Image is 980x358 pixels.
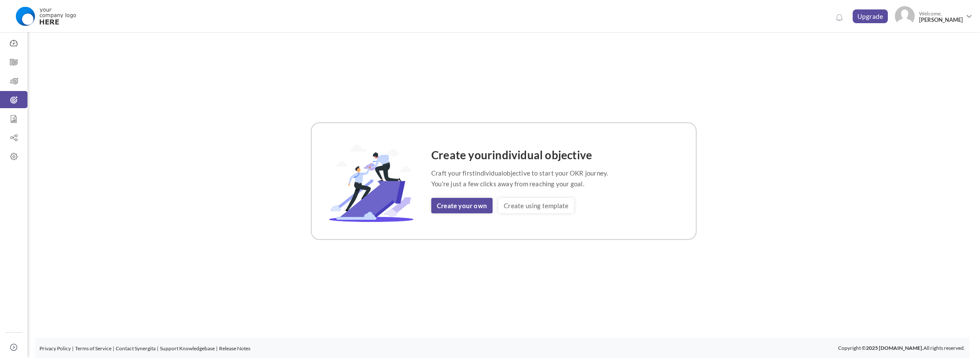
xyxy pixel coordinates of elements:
[833,11,846,25] a: Notifications
[895,6,915,26] img: Photo
[116,345,156,352] a: Contact Synergita
[219,345,250,352] a: Release Notes
[498,198,574,213] a: Create using template
[853,9,888,23] a: Upgrade
[838,344,965,352] p: Copyright © All rights reserved.
[75,345,111,352] a: Terms of Service
[431,149,608,161] h4: Create your
[10,6,81,27] img: Logo
[320,140,423,222] img: OKR-Template-Image.svg
[72,344,74,353] li: |
[915,6,965,27] span: Welcome,
[891,3,976,28] a: Photo Welcome,[PERSON_NAME]
[919,17,963,23] span: [PERSON_NAME]
[866,345,923,351] b: 2025 [DOMAIN_NAME].
[216,344,218,353] li: |
[113,344,114,353] li: |
[431,168,608,189] p: Craft your first objective to start your OKR journey. You're just a few clicks away from reaching...
[431,198,493,213] a: Create your own
[160,345,215,352] a: Support Knowledgebase
[39,345,71,352] a: Privacy Policy
[492,148,592,162] span: individual objective
[475,169,503,177] span: individual
[157,344,159,353] li: |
